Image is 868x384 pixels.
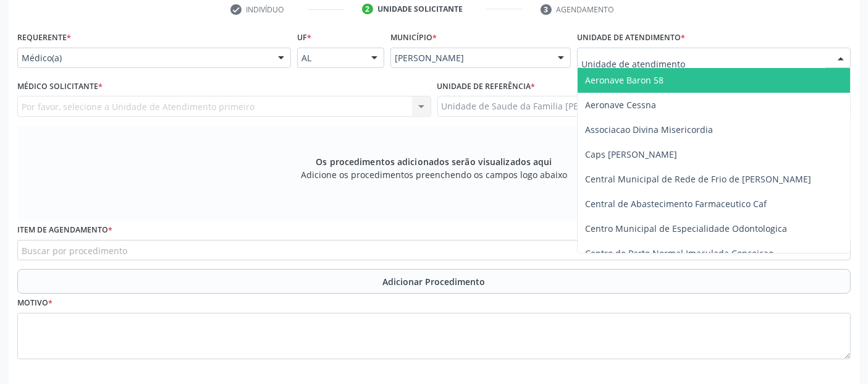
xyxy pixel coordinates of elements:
span: Aeronave Cessna [585,99,656,111]
span: Centro Municipal de Especialidade Odontologica [585,223,787,234]
span: Central Municipal de Rede de Frio de [PERSON_NAME] [585,173,811,185]
input: Unidade de atendimento [581,52,825,77]
label: Médico Solicitante [17,77,103,96]
span: Buscar por procedimento [22,244,127,257]
div: Unidade solicitante [377,4,463,15]
label: Unidade de atendimento [577,28,685,48]
span: Caps [PERSON_NAME] [585,148,677,160]
span: Aeronave Baron 58 [585,74,664,86]
span: Os procedimentos adicionados serão visualizados aqui [316,155,552,168]
span: Associacao Divina Misericordia [585,124,713,135]
span: Central de Abastecimento Farmaceutico Caf [585,198,767,210]
button: Adicionar Procedimento [17,269,851,294]
label: Motivo [17,294,53,313]
label: Item de agendamento [17,221,112,240]
span: Médico(a) [22,52,266,64]
label: Município [390,28,437,48]
label: Unidade de referência [437,77,536,96]
label: Requerente [17,28,71,48]
label: UF [297,28,311,48]
span: [PERSON_NAME] [395,52,546,64]
span: Adicione os procedimentos preenchendo os campos logo abaixo [301,168,567,181]
div: 2 [362,4,373,15]
span: Centro de Parto Normal Imaculada Conceicao [585,247,773,259]
span: Adicionar Procedimento [383,275,486,288]
span: AL [301,52,359,64]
